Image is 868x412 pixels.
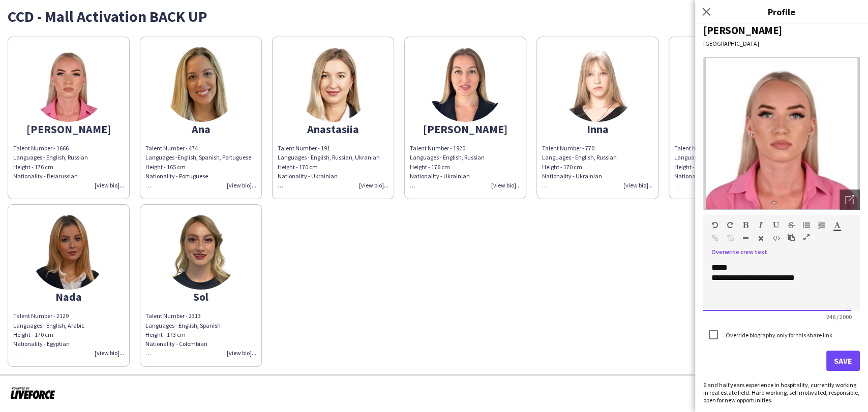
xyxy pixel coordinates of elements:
div: Nationality - Portuguese [145,172,256,190]
span: Height - 165 cm [145,163,186,171]
img: thumb-b9632d01-66db-4e9f-a951-87ed86672750.png [692,46,768,122]
div: CCD - Mall Activation BACK UP [8,9,860,24]
img: thumb-66016a75671fc.jpeg [31,46,107,122]
button: Fullscreen [803,233,810,241]
span: Talent Number - 770 [542,144,594,152]
img: Powered by Liveforce [10,386,55,400]
img: thumb-ec00268c-6805-4636-9442-491a60bed0e9.png [427,46,503,122]
button: Unordered List [803,221,810,229]
button: Italic [757,221,764,229]
div: Katya [674,124,785,134]
button: HTML Code [772,234,780,242]
img: thumb-52a3d824-ddfa-4a38-a76e-c5eaf954a1e1.png [295,46,371,122]
h3: Profile [695,5,868,18]
span: Talent Number - 1920 Languages - English, Russian Height - 176 cm Nationality - Ukrainian [410,144,485,189]
div: 6 and half years experience in hospitality, currently working in real estate field. Hard working,... [703,381,860,404]
div: [PERSON_NAME] [13,124,124,134]
span: Talent Number - 1666 Languages - English, Russian Height - 176 cm Nationality - Belarussian [13,144,88,189]
div: [PERSON_NAME] [703,23,860,37]
button: Underline [772,221,780,229]
button: Clear Formatting [757,234,764,242]
img: thumb-bdd9a070-a58f-4802-a4fa-63606ae1fa6c.png [163,213,239,290]
img: thumb-73ae04f4-6c9a-49e3-bbd0-4b72125e7bf4.png [559,46,636,122]
button: Strikethrough [788,221,795,229]
span: Nationality - Ukrainian [542,172,602,180]
button: Horizontal Line [742,234,749,242]
img: Crew avatar or photo [703,57,860,210]
label: Override biography only for this share link [724,331,832,339]
div: Open photos pop-in [840,189,860,210]
span: Talent Number - 474 Languages - [145,144,198,161]
button: Paste as plain text [788,233,795,241]
div: Nada [13,292,124,301]
button: Bold [742,221,749,229]
div: [GEOGRAPHIC_DATA] [703,40,860,47]
span: English, Spanish, Portuguese [177,153,251,161]
span: Talent Number - 2313 Languages - English, Spanish Height - 173 cm Nationality - Colombian [145,312,221,357]
div: Anastasiia [278,124,388,134]
div: Sol [145,292,256,301]
span: Languages - English, Russian [542,153,617,161]
button: Text Color [833,221,841,229]
button: Save [826,351,860,371]
div: Inna [542,124,653,134]
span: 246 / 2000 [818,313,860,321]
div: Nationality - Ukrainian [278,172,388,181]
div: [PERSON_NAME] [410,124,521,134]
span: Talent Number - 2129 Languages - English, Arabic Height - 170 cm Nationality - Egyptian [13,312,84,357]
button: Undo [711,221,719,229]
img: thumb-c495bd05-efe2-4577-82d0-4477ed5da2d9.png [163,46,239,122]
div: Ana [145,124,256,134]
span: Height - 170 cm [542,163,582,171]
span: Talent Number - 191 Languages - English, Russian, Ukranian Height - 170 cm [278,144,380,170]
button: Ordered List [818,221,825,229]
button: Redo [727,221,734,229]
span: Talent Number - 2299 Languages - English, Arabic, Russian Height - 172 cm Nationality -Russian [674,144,768,189]
img: thumb-127a73c4-72f8-4817-ad31-6bea1b145d02.png [31,213,107,290]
